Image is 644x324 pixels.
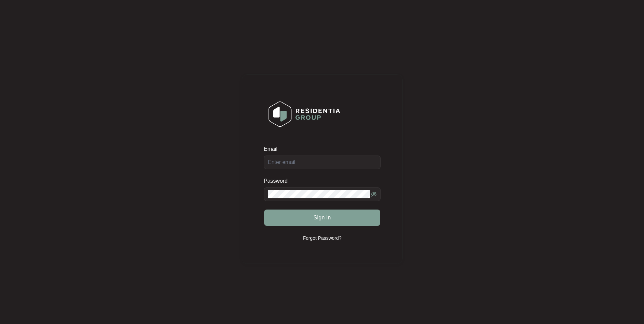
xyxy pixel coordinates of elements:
[264,97,345,131] img: Login Logo
[264,210,380,226] button: Sign in
[313,214,331,222] span: Sign in
[268,190,370,198] input: Password
[264,156,381,169] input: Email
[371,192,376,197] span: eye-invisible
[264,146,282,152] label: Email
[264,178,293,184] label: Password
[303,235,342,241] p: Forgot Password?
